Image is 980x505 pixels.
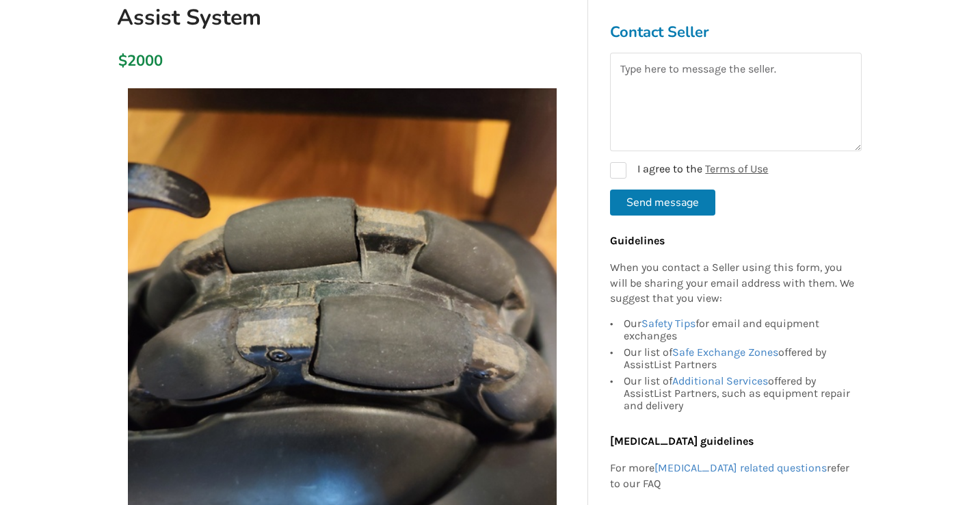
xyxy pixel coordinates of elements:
[672,346,778,359] a: Safe Exchange Zones
[624,318,855,345] div: Our for email and equipment exchanges
[118,51,126,70] div: $2000
[610,260,855,307] p: When you contact a Seller using this form, you will be sharing your email address with them. We s...
[624,374,855,413] div: Our list of offered by AssistList Partners, such as equipment repair and delivery
[610,23,862,42] h3: Contact Seller
[705,162,768,175] a: Terms of Use
[610,190,715,216] button: Send message
[654,461,827,474] a: [MEDICAL_DATA] related questions
[610,234,665,247] b: Guidelines
[641,318,696,331] a: Safety Tips
[610,435,754,448] b: [MEDICAL_DATA] guidelines
[610,461,855,492] p: For more refer to our FAQ
[624,345,855,374] div: Our list of offered by AssistList Partners
[672,375,768,388] a: Additional Services
[610,162,768,179] label: I agree to the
